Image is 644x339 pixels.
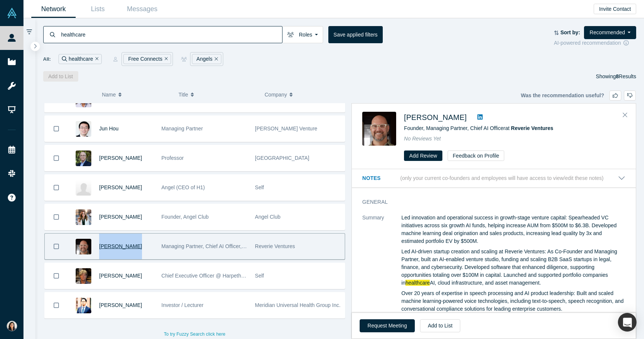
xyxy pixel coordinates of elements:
[561,29,580,35] strong: Sort by:
[120,0,164,18] a: Messages
[404,113,467,121] a: [PERSON_NAME]
[212,55,218,63] button: Remove Filter
[76,151,91,166] img: Jeffrey Pfeffer's Profile Image
[99,273,142,279] a: [PERSON_NAME]
[362,174,399,182] h3: Notes
[420,319,460,332] button: Add to List
[596,71,636,82] div: Showing
[179,87,188,102] span: Title
[162,55,168,63] button: Remove Filter
[255,126,317,132] span: [PERSON_NAME] Venture
[161,214,209,220] span: Founder, Angel Club
[405,280,430,286] span: healthcare
[401,248,625,287] p: Led AI-driven startup creation and scaling at Reverie Ventures: As Co-Founder and Managing Partne...
[161,126,203,132] span: Managing Partner
[360,319,415,332] button: Request Meeting
[7,321,17,331] img: Renumathy Dhanasekaran's Account
[43,56,51,63] span: All:
[45,263,68,289] button: Bookmark
[102,87,171,102] button: Name
[362,174,625,182] button: Notes (only your current co-founders and employees will have access to view/edit these notes)
[401,289,625,313] p: Over 20 years of expertise in speech processing and AI product leadership: Built and scaled machi...
[265,87,343,102] button: Company
[255,214,281,220] span: Angel Club
[521,91,636,101] div: Was the recommendation useful?
[404,125,553,131] span: Founder, Managing Partner, Chief AI Officer at
[161,302,203,308] span: Investor / Lecturer
[282,26,323,43] button: Roles
[76,121,91,137] img: Jun Hou's Profile Image
[255,243,295,249] span: Reverie Ventures
[76,239,91,254] img: Jason Brenier's Profile Image
[255,155,309,161] span: [GEOGRAPHIC_DATA]
[159,329,231,339] button: To try Fuzzy Search click here
[328,26,383,43] button: Save applied filters
[31,0,76,18] a: Network
[45,116,68,142] button: Bookmark
[619,109,631,121] button: Close
[76,209,91,225] img: Angel Gambino's Profile Image
[404,136,441,142] span: No Reviews Yet
[161,273,271,279] span: Chief Executive Officer @ Harpeth Capital, LLC
[616,73,619,79] strong: 8
[616,73,636,79] span: Results
[123,54,171,64] div: Free Connects
[255,302,341,308] span: Meridian Universal Health Group Inc.
[76,180,91,196] img: Ariel Katz's Profile Image
[93,55,99,63] button: Remove Filter
[192,54,221,64] div: Angels
[99,302,142,308] a: [PERSON_NAME]
[60,26,282,43] input: Search by name, title, company, summary, expertise, investment criteria or topics of focus
[99,214,142,220] a: [PERSON_NAME]
[404,151,442,161] button: Add Review
[161,155,184,161] span: Professor
[45,292,68,318] button: Bookmark
[76,0,120,18] a: Lists
[448,151,505,161] button: Feedback on Profile
[59,54,102,64] div: healthcare
[584,26,636,39] button: Recommended
[7,8,17,18] img: Alchemist Vault Logo
[594,4,636,14] button: Invite Contact
[45,234,68,259] button: Bookmark
[102,87,116,102] span: Name
[400,175,604,181] p: (only your current co-founders and employees will have access to view/edit these notes)
[161,184,205,190] span: Angel (CEO of H1)
[99,184,142,190] a: [PERSON_NAME]
[401,214,625,245] p: Led innovation and operational success in growth-stage venture capital: Spearheaded VC initiative...
[161,243,329,249] span: Managing Partner, Chief AI Officer, Chief Product Officer, Advisor, Coach
[76,268,91,284] img: Chuck Byrge's Profile Image
[45,175,68,200] button: Bookmark
[255,184,264,190] span: Self
[99,155,142,161] a: [PERSON_NAME]
[99,126,119,132] a: Jun Hou
[45,145,68,171] button: Bookmark
[99,243,142,249] a: [PERSON_NAME]
[255,273,264,279] span: Self
[362,112,396,146] img: Jason Brenier's Profile Image
[362,198,615,206] h3: General
[265,87,287,102] span: Company
[45,204,68,230] button: Bookmark
[511,125,553,131] a: Reverie Ventures
[554,39,636,47] div: AI-powered recommendation
[76,298,91,313] img: J.P. Li's Profile Image
[43,71,78,82] button: Add to List
[179,87,257,102] button: Title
